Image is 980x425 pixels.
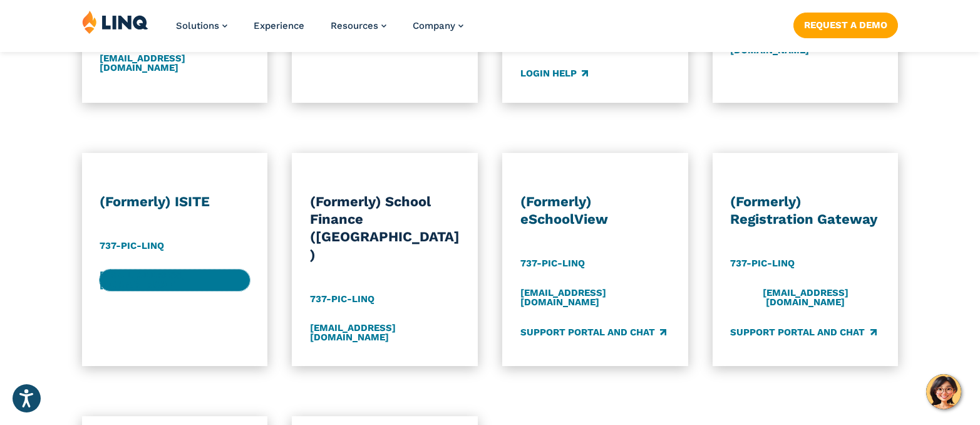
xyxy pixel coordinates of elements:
[100,53,250,74] a: [EMAIL_ADDRESS][DOMAIN_NAME]
[520,287,671,308] a: [EMAIL_ADDRESS][DOMAIN_NAME]
[520,193,671,228] h3: (Formerly) eSchoolView
[520,66,588,80] a: Login Help
[730,287,880,308] a: [EMAIL_ADDRESS][DOMAIN_NAME]
[310,323,460,344] a: [EMAIL_ADDRESS][DOMAIN_NAME]
[926,374,961,409] button: Hello, have a question? Let’s chat.
[100,270,250,290] a: [EMAIL_ADDRESS][DOMAIN_NAME]
[176,20,227,31] a: Solutions
[176,10,463,51] nav: Primary Navigation
[413,20,463,31] a: Company
[331,20,378,31] span: Resources
[730,193,880,228] h3: (Formerly) Registration Gateway
[730,257,795,271] a: 737-PIC-LINQ
[730,325,876,339] a: Support Portal and Chat
[331,20,386,31] a: Resources
[793,10,898,38] nav: Button Navigation
[413,20,455,31] span: Company
[254,20,304,31] a: Experience
[82,10,148,34] img: LINQ | K‑12 Software
[100,239,164,253] a: 737-PIC-LINQ
[520,257,585,271] a: 737-PIC-LINQ
[793,13,898,38] a: Request a Demo
[310,292,374,306] a: 737-PIC-LINQ
[100,193,250,211] h3: (Formerly) ISITE
[520,325,666,339] a: Support Portal and Chat
[176,20,219,31] span: Solutions
[310,193,460,264] h3: (Formerly) School Finance ([GEOGRAPHIC_DATA])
